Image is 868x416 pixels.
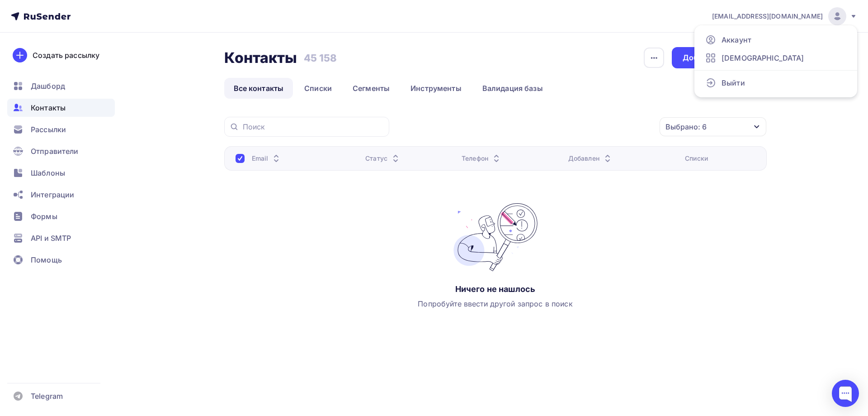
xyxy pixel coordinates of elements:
[7,120,115,139] a: Рассылки
[33,50,99,61] div: Создать рассылку
[31,233,71,244] span: API и SMTP
[659,117,767,137] button: Выбрано: 6
[722,53,804,63] span: [DEMOGRAPHIC_DATA]
[455,284,535,295] div: Ничего не нашлось
[31,81,65,91] span: Дашборд
[31,167,65,178] span: Шаблоны
[343,78,399,99] a: Сегменты
[7,77,115,95] a: Дашборд
[31,189,74,200] span: Интеграции
[224,78,293,99] a: Все контакты
[243,122,384,132] input: Поиск
[683,53,755,63] div: Добавить контакты
[685,154,708,163] div: Списки
[31,102,66,113] span: Контакты
[473,78,552,99] a: Валидация базы
[304,52,337,64] h3: 45 158
[712,12,823,21] span: [EMAIL_ADDRESS][DOMAIN_NAME]
[365,154,401,163] div: Статус
[252,154,282,163] div: Email
[7,142,115,160] a: Отправители
[712,7,857,25] a: [EMAIL_ADDRESS][DOMAIN_NAME]
[31,391,63,402] span: Telegram
[31,146,79,157] span: Отправители
[295,78,341,99] a: Списки
[665,121,707,132] div: Выбрано: 6
[401,78,471,99] a: Инструменты
[7,164,115,182] a: Шаблоны
[722,77,745,88] span: Выйти
[568,154,613,163] div: Добавлен
[31,211,57,222] span: Формы
[31,254,62,265] span: Помощь
[694,25,857,97] ul: [EMAIL_ADDRESS][DOMAIN_NAME]
[7,99,115,117] a: Контакты
[7,207,115,225] a: Формы
[418,298,572,309] div: Попробуйте ввести другой запрос в поиск
[722,34,751,45] span: Аккаунт
[462,154,502,163] div: Телефон
[224,49,297,67] h2: Контакты
[31,124,66,135] span: Рассылки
